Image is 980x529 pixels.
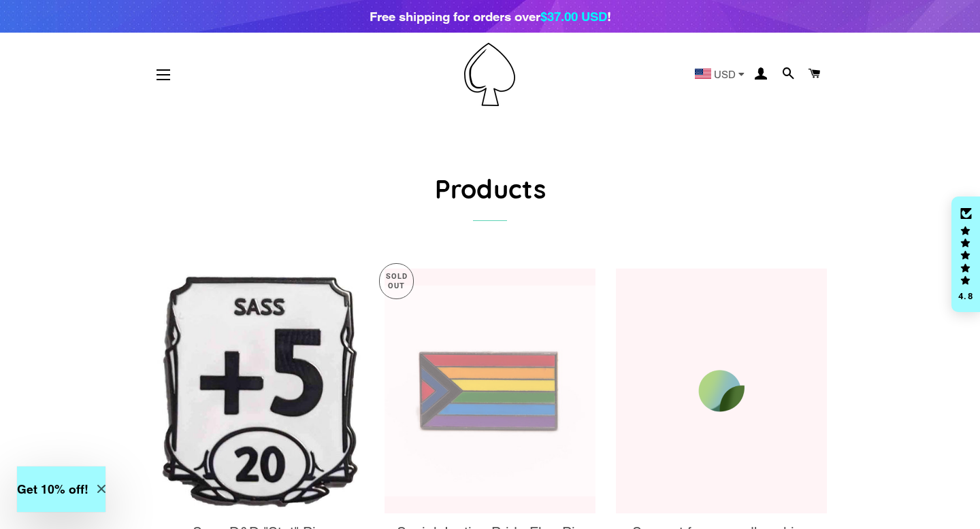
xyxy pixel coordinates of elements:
a: Support for groundbreaking carbon removal technologies. [616,269,827,513]
div: 4.8 [958,292,974,301]
h1: Products [153,171,827,207]
img: Social Justice Pride Flag Pin - Pin-Ace [385,286,595,496]
div: Click to open Judge.me floating reviews tab [951,197,980,312]
img: Pin-Ace [464,43,515,106]
img: Support for groundbreaking carbon removal technologies. [698,370,745,412]
img: Sass D&D "Stat" Pin - Pin-Ace [153,269,364,513]
span: USD [714,69,736,80]
span: $37.00 USD [540,9,607,24]
p: Sold Out [380,264,413,298]
a: Social Justice Pride Flag Pin - Pin-Ace [385,269,595,513]
div: Free shipping for orders over ! [370,7,611,26]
